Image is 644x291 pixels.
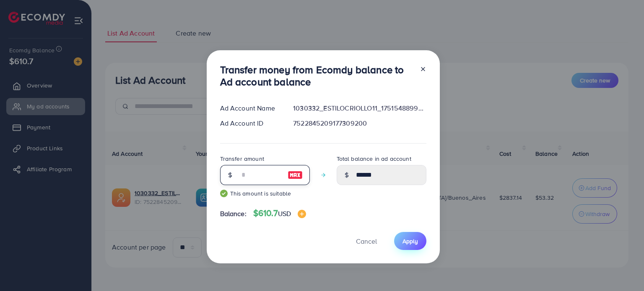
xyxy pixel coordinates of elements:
span: USD [278,209,291,218]
img: image [298,210,306,218]
img: image [288,170,303,180]
div: Ad Account ID [213,118,287,128]
h4: $610.7 [253,208,306,219]
label: Total balance in ad account [337,155,411,163]
div: 1030332_ESTILOCRIOLLO11_1751548899317 [286,103,433,113]
iframe: Chat [608,253,638,285]
h3: Transfer money from Ecomdy balance to Ad account balance [220,64,413,88]
button: Cancel [345,232,387,250]
button: Apply [394,232,426,250]
span: Balance: [220,209,247,219]
small: This amount is suitable [220,189,310,198]
img: guide [220,190,228,197]
span: Cancel [356,237,377,246]
span: Apply [402,237,418,245]
div: Ad Account Name [213,103,287,113]
div: 7522845209177309200 [286,118,433,128]
label: Transfer amount [220,155,264,163]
